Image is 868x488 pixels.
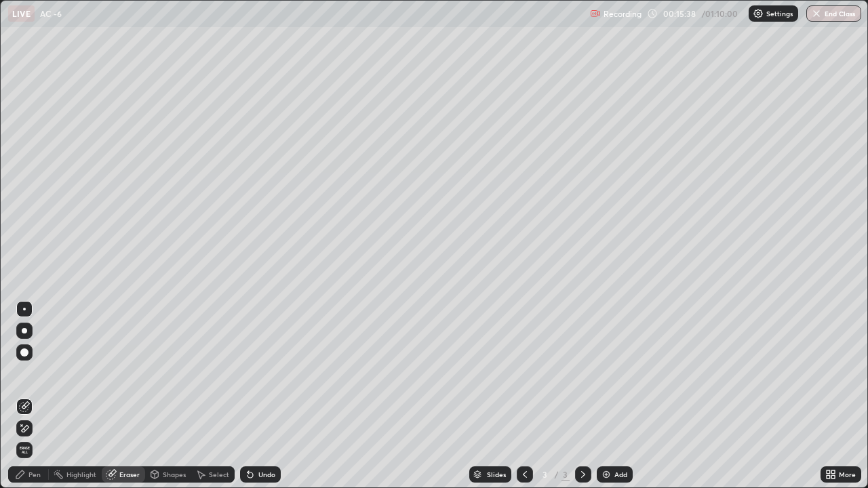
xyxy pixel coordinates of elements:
div: More [839,471,856,478]
div: Add [614,471,627,478]
div: / [555,470,559,479]
img: add-slide-button [601,469,612,480]
div: 3 [561,468,570,481]
div: Slides [487,471,506,478]
img: end-class-cross [811,8,822,19]
div: Undo [258,471,275,478]
img: recording.375f2c34.svg [590,8,601,19]
div: 3 [538,470,552,479]
p: AC -6 [40,8,62,19]
img: class-settings-icons [753,8,764,19]
div: Highlight [66,471,96,478]
div: Eraser [119,471,140,478]
p: Recording [604,9,642,19]
div: Shapes [163,471,186,478]
div: Pen [28,471,41,478]
p: Settings [766,10,793,17]
button: End Class [806,5,861,22]
p: LIVE [12,8,31,19]
div: Select [209,471,229,478]
span: Erase all [17,446,32,454]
